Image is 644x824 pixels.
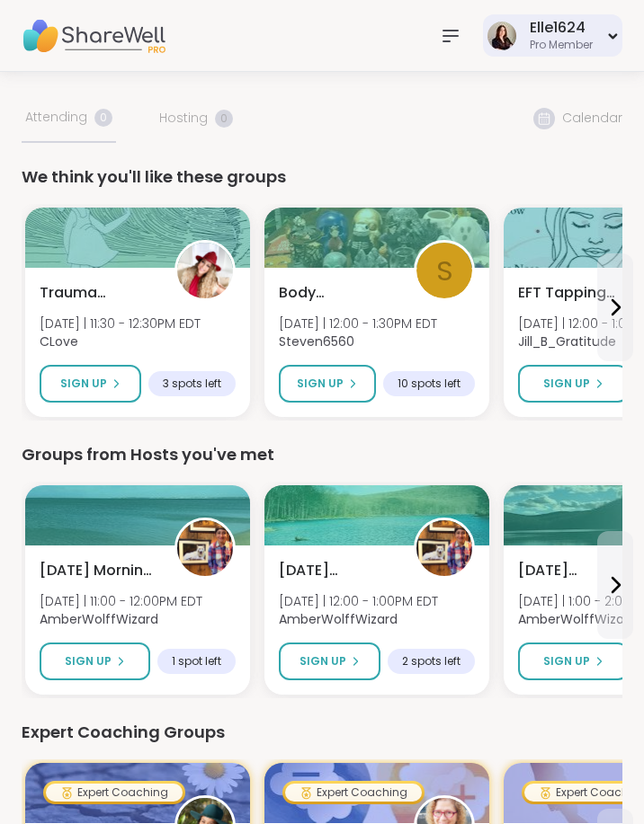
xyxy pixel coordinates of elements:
[279,592,438,610] span: [DATE] | 12:00 - 1:00PM EDT
[518,332,616,350] b: Jill_B_Gratitude
[398,377,461,391] span: 10 spots left
[172,654,221,669] span: 1 spot left
[279,315,437,332] span: [DATE] | 12:00 - 1:30PM EDT
[300,653,346,669] span: Sign Up
[177,243,233,298] img: CLove
[297,376,344,392] span: Sign Up
[402,654,461,669] span: 2 spots left
[285,784,422,802] div: Expert Coaching
[22,720,622,745] div: Expert Coaching Groups
[436,250,453,292] span: S
[543,376,590,392] span: Sign Up
[65,653,112,669] span: Sign Up
[60,376,107,392] span: Sign Up
[530,18,593,38] div: Elle1624
[163,377,221,391] span: 3 spots left
[40,610,158,628] b: AmberWolffWizard
[40,592,202,610] span: [DATE] | 11:00 - 12:00PM EDT
[518,282,633,304] span: EFT Tapping [DATE] Practice
[40,332,78,350] b: CLove
[46,784,183,802] div: Expert Coaching
[518,560,633,581] span: [DATE] Afternoon 2 Body Doublers and Chillers!
[279,282,394,304] span: Body Double/Conversation/Chill
[177,520,233,576] img: AmberWolffWizard
[22,4,165,67] img: ShareWell Nav Logo
[416,520,472,576] img: AmberWolffWizard
[543,653,590,669] span: Sign Up
[279,642,380,680] button: Sign Up
[487,22,516,50] img: Elle1624
[40,282,155,304] span: Trauma Healing - Nervous System Regulation
[40,315,201,332] span: [DATE] | 11:30 - 12:30PM EDT
[518,642,629,680] button: Sign Up
[40,365,141,403] button: Sign Up
[279,610,398,628] b: AmberWolffWizard
[40,560,155,581] span: [DATE] Morning Body Doublers and Chillers!
[22,164,622,190] div: We think you'll like these groups
[40,642,150,680] button: Sign Up
[279,332,354,350] b: Steven6560
[518,610,637,628] b: AmberWolffWizard
[279,365,376,403] button: Sign Up
[530,38,593,53] div: Pro Member
[518,365,629,403] button: Sign Up
[279,560,394,581] span: [DATE] Afternoon Body Doublers and Chillers!
[22,442,622,467] div: Groups from Hosts you've met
